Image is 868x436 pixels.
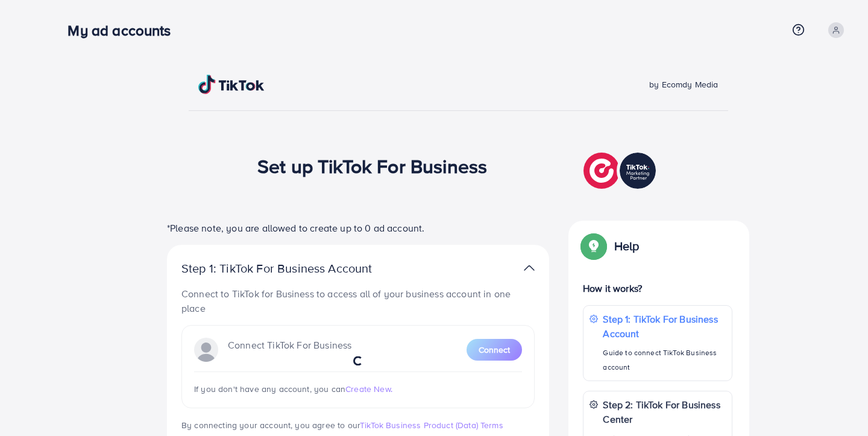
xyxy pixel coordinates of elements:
[524,259,535,277] img: TikTok partner
[583,281,732,295] p: How it works?
[68,22,180,39] h3: My ad accounts
[167,221,549,235] p: *Please note, you are allowed to create up to 0 ad account.
[257,154,487,177] h1: Set up TikTok For Business
[603,346,726,374] p: Guide to connect TikTok Business account
[198,75,265,94] img: TikTok
[603,397,726,426] p: Step 2: TikTok For Business Center
[583,150,659,192] img: TikTok partner
[603,312,726,341] p: Step 1: TikTok For Business Account
[614,239,640,253] p: Help
[583,235,605,257] img: Popup guide
[181,261,410,276] p: Step 1: TikTok For Business Account
[649,78,718,90] span: by Ecomdy Media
